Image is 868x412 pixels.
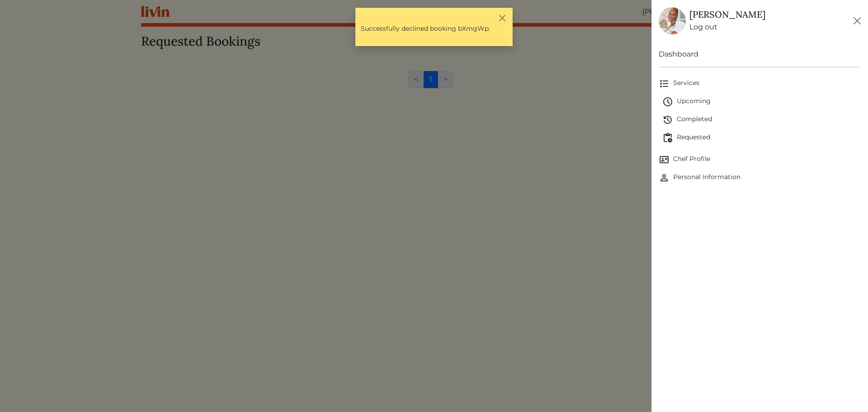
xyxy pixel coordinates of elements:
img: pending_actions-fd19ce2ea80609cc4d7bbea353f93e2f363e46d0f816104e4e0650fdd7f915cf.svg [662,133,673,143]
a: Completed [662,111,861,129]
button: Close [498,13,507,23]
a: Upcoming [662,93,861,111]
a: Log out [689,22,765,33]
p: Successfully declined booking bXmgWp. [361,24,507,33]
span: Upcoming [662,96,861,107]
h5: [PERSON_NAME] [689,9,765,20]
img: format_list_bulleted-ebc7f0161ee23162107b508e562e81cd567eeab2455044221954b09d19068e74.svg [659,78,670,89]
button: Close [850,14,864,28]
span: Services [659,78,861,89]
a: Personal InformationPersonal Information [659,169,861,187]
a: Dashboard [659,49,861,60]
span: Chef Profile [659,154,861,165]
a: Chef ProfileChef Profile [659,151,861,169]
img: Personal Information [659,172,670,183]
img: schedule-fa401ccd6b27cf58db24c3bb5584b27dcd8bd24ae666a918e1c6b4ae8c451a22.svg [662,96,673,107]
span: Completed [662,114,861,125]
img: history-2b446bceb7e0f53b931186bf4c1776ac458fe31ad3b688388ec82af02103cd45.svg [662,114,673,125]
span: Requested [662,133,861,143]
span: Personal Information [659,172,861,183]
a: Requested [662,129,861,147]
a: Services [659,75,861,93]
img: Chef Profile [659,154,670,165]
img: f54d5e846ca13a9e852dda835f076134 [659,7,686,34]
